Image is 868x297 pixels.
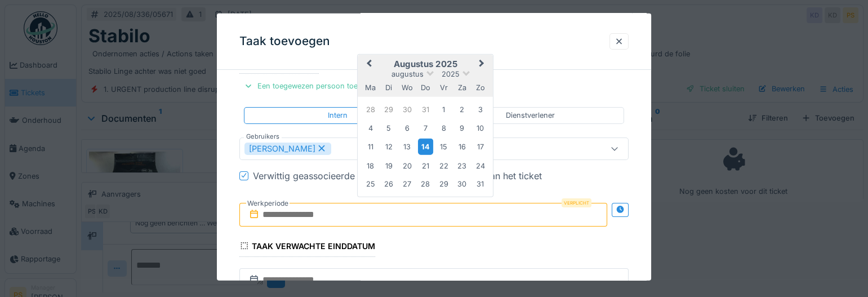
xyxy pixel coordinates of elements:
[436,120,451,135] div: Choose vrijdag 8 augustus 2025
[246,197,290,209] label: Werkperiode
[473,176,488,191] div: Choose zondag 31 augustus 2025
[418,80,433,95] div: donderdag
[473,158,488,173] div: Choose zondag 24 augustus 2025
[363,102,378,117] div: Choose maandag 28 juli 2025
[363,176,378,191] div: Choose maandag 25 augustus 2025
[474,55,492,73] button: Next Month
[362,100,489,193] div: Month augustus, 2025
[363,120,378,135] div: Choose maandag 4 augustus 2025
[418,158,433,173] div: Choose donderdag 21 augustus 2025
[436,158,451,173] div: Choose vrijdag 22 augustus 2025
[418,139,433,155] div: Choose donderdag 14 augustus 2025
[239,34,330,48] h3: Taak toevoegen
[244,131,282,141] label: Gebruikers
[418,120,433,135] div: Choose donderdag 7 augustus 2025
[562,198,591,207] div: Verplicht
[418,176,433,191] div: Choose donderdag 28 augustus 2025
[381,120,397,135] div: Choose dinsdag 5 augustus 2025
[381,139,397,154] div: Choose dinsdag 12 augustus 2025
[381,80,397,95] div: dinsdag
[455,158,470,173] div: Choose zaterdag 23 augustus 2025
[473,80,488,95] div: zondag
[473,120,488,135] div: Choose zondag 10 augustus 2025
[455,102,470,117] div: Choose zaterdag 2 augustus 2025
[381,102,397,117] div: Choose dinsdag 29 juli 2025
[473,102,488,117] div: Choose zondag 3 augustus 2025
[455,176,470,191] div: Choose zaterdag 30 augustus 2025
[391,69,424,78] span: augustus
[436,80,451,95] div: vrijdag
[244,142,331,154] div: [PERSON_NAME]
[363,139,378,154] div: Choose maandag 11 augustus 2025
[399,102,415,117] div: Choose woensdag 30 juli 2025
[455,139,470,154] div: Choose zaterdag 16 augustus 2025
[473,139,488,154] div: Choose zondag 17 augustus 2025
[399,120,415,135] div: Choose woensdag 6 augustus 2025
[436,139,451,154] div: Choose vrijdag 15 augustus 2025
[399,80,415,95] div: woensdag
[381,158,397,173] div: Choose dinsdag 19 augustus 2025
[239,237,375,256] div: Taak verwachte einddatum
[358,59,493,69] h2: augustus 2025
[359,55,377,73] button: Previous Month
[363,158,378,173] div: Choose maandag 18 augustus 2025
[436,176,451,191] div: Choose vrijdag 29 augustus 2025
[399,139,415,154] div: Choose woensdag 13 augustus 2025
[455,80,470,95] div: zaterdag
[455,120,470,135] div: Choose zaterdag 9 augustus 2025
[239,78,388,94] div: Een toegewezen persoon toevoegen
[253,169,542,182] div: Verwittig geassocieerde gebruikers van het genereren van het ticket
[506,110,555,121] div: Dienstverlener
[363,80,378,95] div: maandag
[442,69,460,78] span: 2025
[381,176,397,191] div: Choose dinsdag 26 augustus 2025
[436,102,451,117] div: Choose vrijdag 1 augustus 2025
[239,55,319,74] div: Toewijzen aan
[418,102,433,117] div: Choose donderdag 31 juli 2025
[328,110,348,121] div: Intern
[399,158,415,173] div: Choose woensdag 20 augustus 2025
[399,176,415,191] div: Choose woensdag 27 augustus 2025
